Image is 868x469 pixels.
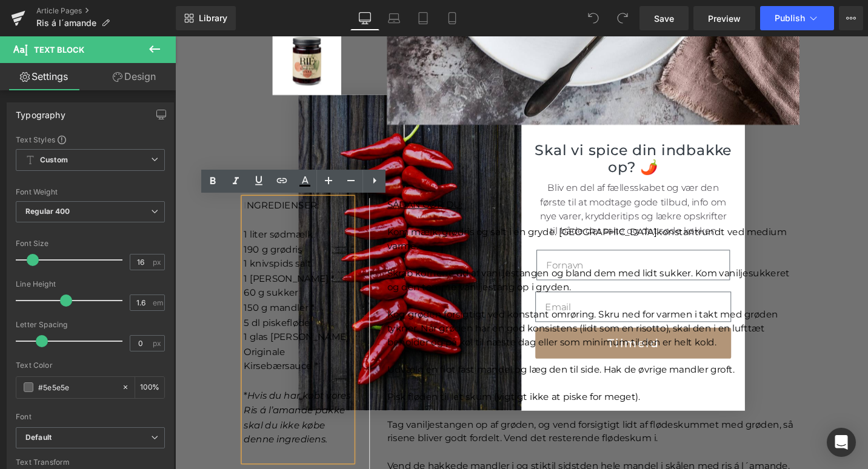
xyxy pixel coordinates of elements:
[153,339,163,347] span: px
[581,6,606,30] button: Undo
[16,103,65,120] div: Typography
[16,239,165,248] div: Font Size
[224,376,492,387] span: Pisk fløden til let skum (vigtigt ikke at piske for meget).
[153,258,163,266] span: px
[224,201,647,227] span: rundt ved medium varme.
[36,6,176,16] a: Article Pages
[38,381,116,394] input: Color
[16,321,165,329] div: Letter Spacing
[73,171,187,187] p: I
[73,265,130,277] span: 60 g sukker
[16,135,165,144] div: Text Styles
[224,448,394,460] span: Vend de hakkede mandler i og stik
[90,63,178,90] a: Design
[693,6,755,30] a: Preview
[16,413,165,421] div: Font
[394,448,429,460] span: til sidst
[350,6,379,30] a: Desktop
[224,172,304,184] span: SÅDAN GØR DU:
[25,207,70,216] b: Regular 400
[176,6,236,30] a: New Library
[16,188,165,196] div: Font Weight
[224,347,592,358] span: Udvælg en flot fast mandel og læg den til side. Hak de øvrige mandler groft.
[409,6,438,30] a: Tablet
[73,250,169,262] span: 1 [PERSON_NAME] *
[40,155,68,165] b: Custom
[73,297,143,308] span: 5 dl piskefløde
[224,201,510,213] span: Kom mælk, grødris og salt i en gryde. [GEOGRAPHIC_DATA]
[36,18,96,28] span: Ris á l´amande
[438,6,467,30] a: Mobile
[827,428,856,457] div: Open Intercom Messenger
[73,312,184,354] span: 1 glas [PERSON_NAME] Originale Kirsebærsauce *
[224,288,638,329] span: Kog grøden forsigtigt ved konstant omrøring. Skru ned for varmen i takt med grøden tykner. Når g...
[73,374,186,433] i: Hvis du har købt vores Ris á l’amande pakke skal du ikke købe denne ingrediens.
[839,6,863,30] button: More
[34,45,84,55] span: Text Block
[199,13,227,24] span: Library
[775,13,805,23] span: Publish
[73,281,147,293] span: 150 g mandler *
[224,405,654,431] span: Tag vaniljestangen op af grøden, og vend forsigtigt lidt af flødeskummet med grøden, så risene bl...
[25,433,52,443] i: Default
[610,6,635,30] button: Redo
[708,12,741,25] span: Preview
[153,299,163,307] span: em
[135,377,164,398] div: %
[73,219,135,231] span: 190 g grødris
[16,280,165,288] div: Line Height
[510,201,554,213] span: konstant
[654,12,674,25] span: Save
[73,204,146,215] span: 1 liter sødmælk
[379,6,409,30] a: Laptop
[224,245,650,271] span: Skrab kornene ud af vaniljestangen og bland dem med lidt sukker. Kom vaniljesukkeret og den tomme...
[429,448,650,460] span: den hele mandel i skålen med ris á l´amande.
[76,173,152,184] span: NGREDIENSER:
[760,6,834,30] button: Publish
[73,234,144,246] span: 1 knivspids salt
[16,458,165,467] div: Text Transform
[16,361,165,370] div: Text Color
